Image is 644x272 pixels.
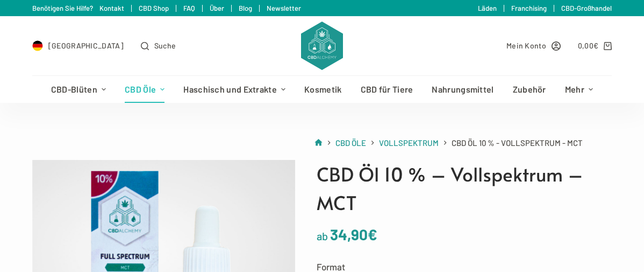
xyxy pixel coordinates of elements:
[506,39,546,52] span: Mein Konto
[183,4,195,12] a: FAQ
[368,225,377,243] span: €
[379,138,439,148] span: Vollspektrum
[41,76,602,103] nav: Header-Menü
[511,4,547,12] a: Franchising
[116,76,174,103] a: CBD Öle
[295,76,351,103] a: Kosmetik
[335,138,366,148] span: CBD Öle
[503,76,555,103] a: Zubehör
[239,4,252,12] a: Blog
[174,76,295,103] a: Haschisch und Extrakte
[423,76,503,103] a: Nahrungsmittel
[330,225,377,243] bdi: 34,90
[32,39,124,52] a: Select Country
[301,22,343,70] img: CBD Alchemy
[561,4,612,12] a: CBD-Großhandel
[578,41,599,50] bdi: 0,00
[141,39,176,52] button: Open search form
[478,4,497,12] a: Läden
[32,40,43,51] img: DE Flag
[506,39,561,52] a: Mein Konto
[593,41,598,50] span: €
[41,76,115,103] a: CBD-Blüten
[154,39,176,52] span: Suche
[351,76,423,103] a: CBD für Tiere
[555,76,602,103] a: Mehr
[452,136,583,150] span: CBD Öl 10 % - Vollspektrum - MCT
[379,136,439,150] a: Vollspektrum
[139,4,169,12] a: CBD Shop
[267,4,301,12] a: Newsletter
[210,4,224,12] a: Über
[578,39,612,52] a: Shopping cart
[317,160,612,217] h1: CBD Öl 10 % – Vollspektrum – MCT
[32,4,124,12] a: Benötigen Sie Hilfe? Kontakt
[335,136,366,150] a: CBD Öle
[317,229,328,242] span: ab
[48,39,124,52] span: [GEOGRAPHIC_DATA]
